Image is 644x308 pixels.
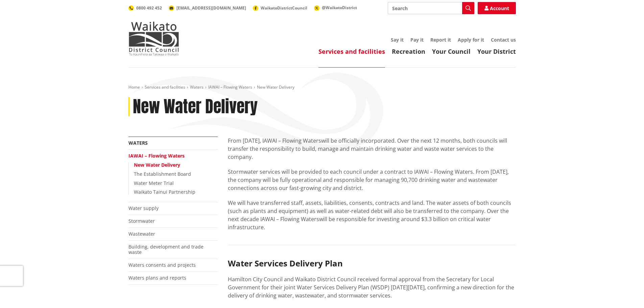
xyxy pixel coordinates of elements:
span: [EMAIL_ADDRESS][DOMAIN_NAME] [176,5,246,11]
a: Waters [190,84,204,90]
a: WaikatoDistrictCouncil [253,5,307,11]
a: 0800 492 452 [128,5,162,11]
span: New Water Delivery [257,84,294,90]
p: From [DATE], IAWAI – Flowing Waters [228,137,516,161]
nav: breadcrumb [128,85,516,90]
a: Recreation [392,47,425,55]
p: We will have transferred staff, assets, liabilities, consents, contracts and land. The water asse... [228,199,516,231]
span: will be responsible for investing around $3.3 billion on critical water infrastructure. [228,215,491,231]
a: Your Council [432,47,471,55]
img: Waikato District Council - Te Kaunihera aa Takiwaa o Waikato [128,22,179,55]
a: Services and facilities [145,84,185,90]
a: Pay it [410,37,424,43]
span: @WaikatoDistrict [322,5,357,10]
a: IAWAI – Flowing Waters [208,84,252,90]
a: Your District [477,47,516,55]
a: Building, development and trade waste [128,243,204,256]
span: WaikatoDistrictCouncil [261,5,307,11]
a: Contact us [491,37,516,43]
a: Stormwater [128,218,155,224]
a: Apply for it [458,37,484,43]
a: IAWAI – Flowing Waters [128,152,185,159]
a: Waikato Tainui Partnership [134,189,195,195]
a: Waters consents and projects [128,262,196,268]
a: Waters plans and reports [128,275,186,281]
a: Account [478,2,516,14]
a: Report it [430,37,451,43]
a: Home [128,84,140,90]
input: Search input [388,2,474,14]
a: Water supply [128,205,159,211]
span: will be officially incorporated. Over the next 12 months, both councils will transfer the respons... [228,137,507,161]
a: @WaikatoDistrict [314,5,357,10]
strong: Water Services Delivery Plan [228,258,343,269]
a: Say it [391,37,404,43]
p: Hamilton City Council and Waikato District Council received formal approval from the Secretary fo... [228,275,516,300]
a: New Water Delivery [134,162,180,168]
a: Services and facilities [318,47,385,55]
a: Waters [128,140,148,146]
h1: New Water Delivery [133,97,258,117]
a: [EMAIL_ADDRESS][DOMAIN_NAME] [169,5,246,11]
a: Water Meter Trial [134,180,174,186]
p: Stormwater services will be provided to each council under a contract to IAWAI – Flowing Waters. ... [228,168,516,192]
a: The Establishment Board [134,171,191,177]
span: 0800 492 452 [136,5,162,11]
a: Wastewater [128,231,155,237]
